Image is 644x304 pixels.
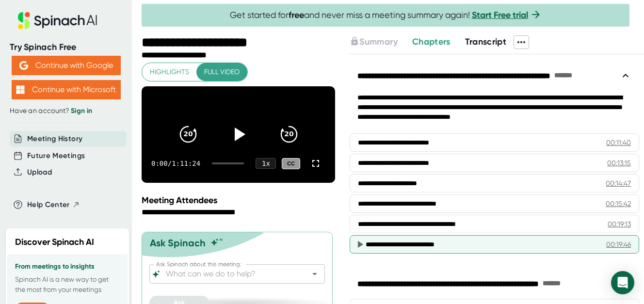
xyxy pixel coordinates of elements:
div: Upgrade to access [350,35,412,49]
span: Help Center [27,199,70,210]
div: Have an account? [10,107,122,115]
div: 00:11:40 [606,138,631,147]
button: Highlights [142,63,197,81]
span: Summary [359,36,397,47]
a: Sign in [71,107,92,115]
span: Highlights [150,66,189,78]
div: 0:00 / 1:11:24 [151,160,200,167]
div: 1 x [256,158,276,169]
p: Spinach AI is a new way to get the most from your meetings [15,274,120,295]
div: CC [282,158,300,169]
button: Transcript [465,35,507,48]
span: Chapters [412,36,451,47]
div: Open Intercom Messenger [611,271,634,294]
button: Meeting History [27,133,82,144]
button: Open [308,267,322,281]
h2: Discover Spinach AI [15,236,94,249]
button: Upload [27,167,52,178]
button: Chapters [412,35,451,48]
h3: From meetings to insights [15,263,120,271]
button: Full video [196,63,247,81]
div: Meeting Attendees [142,195,338,206]
span: Get started for and never miss a meeting summary again! [230,10,542,21]
button: Summary [350,35,397,48]
b: free [289,10,304,20]
div: 00:19:13 [608,219,631,229]
button: Future Meetings [27,150,85,161]
span: Transcript [465,36,507,47]
img: Aehbyd4JwY73AAAAAElFTkSuQmCC [19,61,28,70]
div: 00:13:15 [607,158,631,168]
div: 00:15:42 [606,199,631,208]
input: What can we do to help? [164,267,293,281]
button: Help Center [27,199,80,210]
div: Try Spinach Free [10,42,122,53]
a: Start Free trial [472,10,528,20]
div: 00:14:47 [606,178,631,188]
div: Ask Spinach [150,237,206,249]
span: Full video [204,66,240,78]
button: Continue with Microsoft [12,80,121,99]
button: Continue with Google [12,56,121,75]
div: 00:19:46 [606,240,631,249]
